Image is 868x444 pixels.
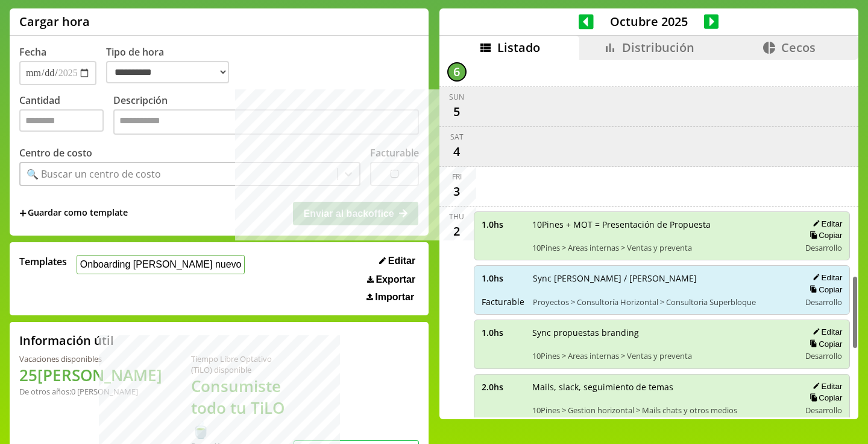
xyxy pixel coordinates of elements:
span: Sync propuestas branding [532,327,792,338]
div: 🔍 Buscar un centro de costo [27,167,161,181]
h1: Cargar hora [19,13,90,30]
div: De otros años: 0 [PERSON_NAME] [19,386,162,397]
button: Copiar [806,285,842,295]
div: 4 [447,142,467,161]
input: Cantidad [19,109,104,132]
button: Copiar [806,230,842,240]
div: Sat [450,132,464,142]
div: Fri [452,172,462,182]
span: Importar [375,292,414,303]
span: Distribución [622,39,694,56]
h1: 25 [PERSON_NAME] [19,364,162,386]
span: Templates [19,255,67,268]
div: Tiempo Libre Optativo (TiLO) disponible [191,353,294,375]
span: 2.0 hs [482,381,524,393]
button: Editar [809,381,842,391]
span: Desarrollo [805,405,842,416]
button: Editar [809,272,842,283]
div: 2 [447,222,467,241]
span: 1.0 hs [482,272,524,284]
span: Desarrollo [805,242,842,253]
span: Octubre 2025 [594,13,704,30]
span: Proyectos > Consultoría Horizontal > Consultoria Superbloque [533,297,792,307]
span: 10Pines > Areas internas > Ventas y preventa [532,242,792,253]
span: Exportar [376,274,415,285]
label: Tipo de hora [106,45,239,85]
span: Listado [497,39,540,56]
button: Exportar [363,274,419,286]
div: 6 [447,62,467,82]
textarea: Descripción [113,109,419,135]
span: Desarrollo [805,350,842,361]
span: Sync [PERSON_NAME] / [PERSON_NAME] [533,272,792,284]
button: Copiar [806,339,842,349]
span: 10Pines > Areas internas > Ventas y preventa [532,350,792,361]
span: Desarrollo [805,297,842,307]
label: Descripción [113,94,419,138]
select: Tipo de hora [106,61,229,83]
span: Editar [388,256,415,266]
span: +Guardar como template [19,207,128,220]
label: Cantidad [19,94,113,138]
span: 10Pines > Gestion horizontal > Mails chats y otros medios [532,405,792,416]
label: Facturable [370,146,419,159]
div: Thu [449,211,464,222]
button: Onboarding [PERSON_NAME] nuevo [77,255,245,274]
div: 3 [447,182,467,201]
label: Centro de costo [19,146,92,159]
div: Vacaciones disponibles [19,353,162,364]
div: scrollable content [439,60,858,417]
span: Cecos [781,39,816,56]
span: 1.0 hs [482,327,524,338]
div: 5 [447,102,467,121]
h2: Información útil [19,332,114,349]
span: + [19,207,27,220]
label: Fecha [19,45,46,59]
button: Copiar [806,393,842,403]
button: Editar [809,219,842,229]
span: 10Pines + MOT = Presentación de Propuesta [532,219,792,230]
div: Sun [449,92,464,102]
span: Mails, slack, seguimiento de temas [532,381,792,393]
h1: Consumiste todo tu TiLO 🍵 [191,375,294,440]
button: Editar [809,327,842,337]
span: Facturable [482,296,524,307]
span: 1.0 hs [482,219,524,230]
button: Editar [376,255,419,267]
